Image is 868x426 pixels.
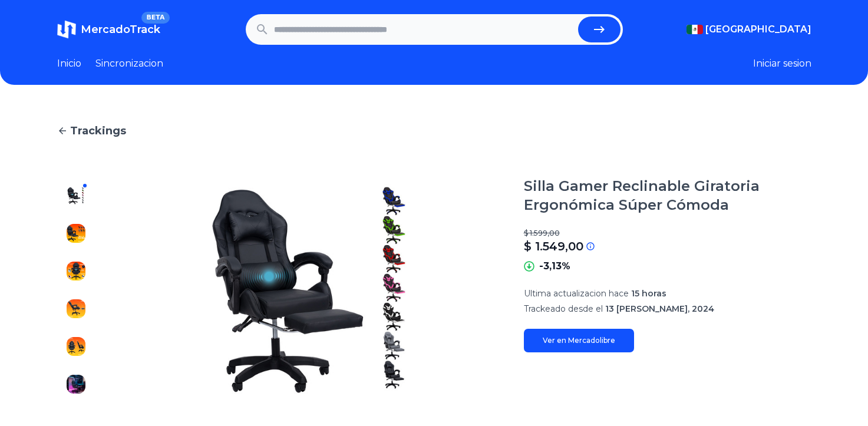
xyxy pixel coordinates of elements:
img: MercadoTrack [57,20,76,39]
p: $ 1.599,00 [524,229,811,238]
img: Silla Gamer Reclinable Giratoria Ergonómica Súper Cómoda [67,224,85,243]
span: BETA [141,12,169,24]
img: Silla Gamer Reclinable Giratoria Ergonómica Súper Cómoda [118,177,500,403]
span: 15 horas [631,288,666,299]
img: Silla Gamer Reclinable Giratoria Ergonómica Súper Cómoda [67,299,85,318]
a: Ver en Mercadolibre [524,329,634,352]
a: Inicio [57,57,81,71]
button: Iniciar sesion [753,57,811,71]
span: [GEOGRAPHIC_DATA] [705,22,811,37]
img: Silla Gamer Reclinable Giratoria Ergonómica Súper Cómoda [67,262,85,280]
h1: Silla Gamer Reclinable Giratoria Ergonómica Súper Cómoda [524,177,811,214]
button: [GEOGRAPHIC_DATA] [687,22,811,37]
p: -3,13% [539,259,570,273]
img: Mexico [687,25,703,34]
span: 13 [PERSON_NAME], 2024 [605,303,714,314]
span: Trackeado desde el [524,303,603,314]
a: MercadoTrackBETA [57,20,160,39]
img: Silla Gamer Reclinable Giratoria Ergonómica Súper Cómoda [67,337,85,356]
span: Ultima actualizacion hace [524,288,629,299]
span: Trackings [70,123,126,139]
img: Silla Gamer Reclinable Giratoria Ergonómica Súper Cómoda [67,375,85,394]
a: Trackings [57,123,811,139]
a: Sincronizacion [95,57,163,71]
span: MercadoTrack [81,23,160,36]
img: Silla Gamer Reclinable Giratoria Ergonómica Súper Cómoda [67,186,85,205]
p: $ 1.549,00 [524,238,583,255]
